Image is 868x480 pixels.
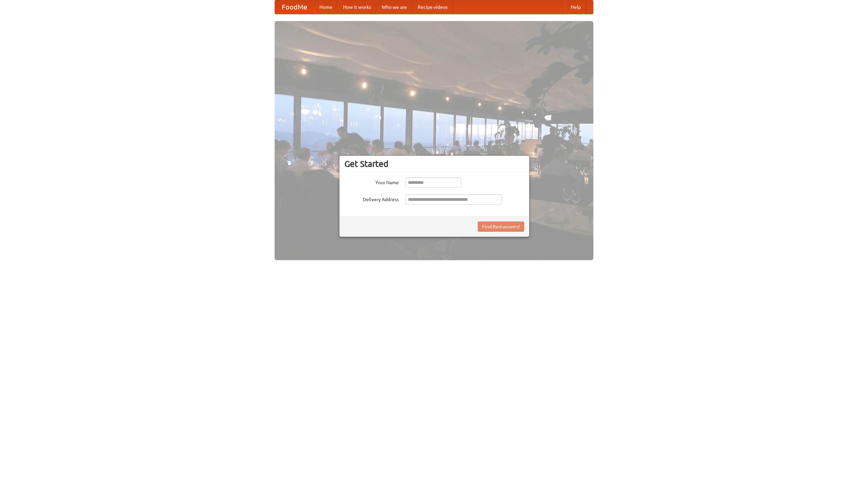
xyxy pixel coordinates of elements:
h3: Get Started [344,159,524,169]
a: FoodMe [275,0,314,14]
a: Home [314,0,338,14]
label: Your Name [344,177,399,186]
a: Recipe videos [412,0,453,14]
a: Help [565,0,586,14]
a: How it works [338,0,376,14]
label: Delivery Address [344,194,399,203]
button: Find Restaurants! [478,222,524,232]
a: Who we are [376,0,412,14]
